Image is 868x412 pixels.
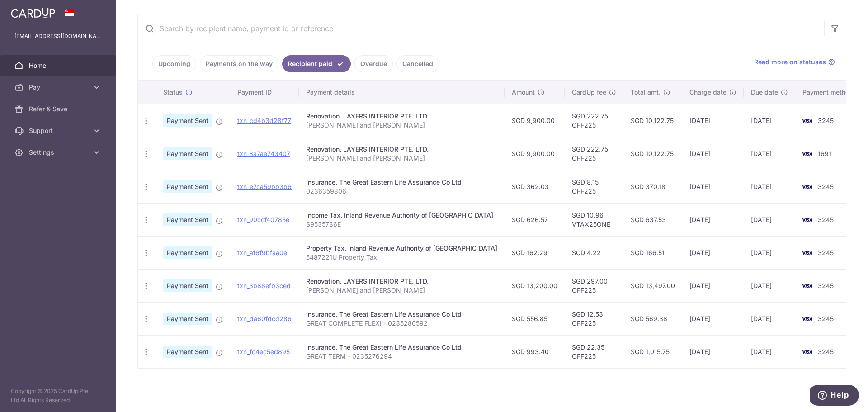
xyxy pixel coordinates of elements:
img: Bank Card [798,280,816,291]
span: 3245 [818,216,834,223]
td: [DATE] [744,137,795,170]
td: [DATE] [744,236,795,269]
td: SGD 9,900.00 [505,104,565,137]
span: 3245 [818,348,834,355]
p: 0236359806 [306,187,497,196]
div: Insurance. The Great Eastern Life Assurance Co Ltd [306,310,497,319]
span: 3245 [818,183,834,190]
td: SGD 637.53 [623,203,682,236]
span: Total amt. [631,88,660,97]
div: Income Tax. Inland Revenue Authority of [GEOGRAPHIC_DATA] [306,211,497,220]
p: GREAT COMPLETE FLEXI - 0235280592 [306,319,497,328]
span: 3245 [818,117,834,124]
img: Bank Card [798,247,816,258]
div: Property Tax. Inland Revenue Authority of [GEOGRAPHIC_DATA] [306,244,497,253]
span: Refer & Save [29,104,89,114]
span: Payment Sent [163,213,212,226]
img: Bank Card [798,313,816,324]
iframe: Opens a widget where you can find more information [810,385,859,407]
td: SGD 222.75 OFF225 [565,104,623,137]
a: Read more on statuses [754,57,835,66]
a: txn_cd4b3d28f77 [237,117,291,124]
span: Payment Sent [163,246,212,259]
td: [DATE] [682,269,744,302]
div: Renovation. LAYERS INTERIOR PTE. LTD. [306,145,497,154]
td: SGD 222.75 OFF225 [565,137,623,170]
th: Payment method [795,81,864,104]
span: Read more on statuses [754,57,826,66]
span: Status [163,88,183,97]
td: [DATE] [682,302,744,335]
td: SGD 162.29 [505,236,565,269]
td: [DATE] [682,335,744,368]
td: SGD 8.15 OFF225 [565,170,623,203]
th: Payment details [299,81,505,104]
td: [DATE] [744,335,795,368]
td: SGD 297.00 OFF225 [565,269,623,302]
p: [EMAIL_ADDRESS][DOMAIN_NAME] [14,32,101,41]
span: Settings [29,148,89,157]
a: txn_8a7ae743407 [237,150,290,157]
img: Bank Card [798,181,816,192]
span: 1691 [818,150,831,157]
p: [PERSON_NAME] and [PERSON_NAME] [306,286,497,295]
span: Payment Sent [163,313,212,325]
span: 3245 [818,315,834,322]
td: [DATE] [682,170,744,203]
p: [PERSON_NAME] and [PERSON_NAME] [306,121,497,130]
div: Renovation. LAYERS INTERIOR PTE. LTD. [306,277,497,286]
p: 5487221U Property Tax [306,253,497,262]
a: txn_3b88efb3ced [237,282,291,289]
td: [DATE] [744,203,795,236]
span: Pay [29,83,89,92]
a: Upcoming [152,55,196,72]
span: Support [29,126,89,135]
div: Renovation. LAYERS INTERIOR PTE. LTD. [306,112,497,121]
a: txn_e7ca59bb3b6 [237,183,292,190]
td: SGD 10,122.75 [623,137,682,170]
img: Bank Card [798,148,816,159]
span: Due date [751,88,778,97]
td: [DATE] [744,170,795,203]
span: CardUp fee [572,88,606,97]
a: txn_af6f9bfaa0e [237,249,287,256]
span: 3245 [818,249,834,256]
p: [PERSON_NAME] and [PERSON_NAME] [306,154,497,163]
a: txn_fc4ec5ed895 [237,348,290,355]
td: SGD 166.51 [623,236,682,269]
td: [DATE] [682,104,744,137]
td: SGD 13,497.00 [623,269,682,302]
img: Bank Card [798,346,816,357]
td: SGD 10,122.75 [623,104,682,137]
td: SGD 556.85 [505,302,565,335]
div: Insurance. The Great Eastern Life Assurance Co Ltd [306,343,497,352]
input: Search by recipient name, payment id or reference [138,14,824,43]
td: SGD 22.35 OFF225 [565,335,623,368]
span: Payment Sent [163,147,212,160]
a: Cancelled [396,55,439,72]
span: Amount [512,88,535,97]
td: SGD 1,015.75 [623,335,682,368]
img: CardUp [11,7,55,18]
img: Bank Card [798,115,816,126]
td: SGD 12.53 OFF225 [565,302,623,335]
td: SGD 10.96 VTAX25ONE [565,203,623,236]
td: [DATE] [744,269,795,302]
span: Home [29,61,89,70]
th: Payment ID [230,81,299,104]
td: [DATE] [682,236,744,269]
td: SGD 13,200.00 [505,269,565,302]
td: SGD 4.22 [565,236,623,269]
a: txn_da60fdcd286 [237,315,292,322]
td: SGD 370.18 [623,170,682,203]
td: SGD 993.40 [505,335,565,368]
a: Payments on the way [200,55,278,72]
span: Payment Sent [163,279,212,292]
img: Bank Card [798,214,816,225]
span: 3245 [818,282,834,289]
td: SGD 626.57 [505,203,565,236]
span: Charge date [689,88,726,97]
span: Payment Sent [163,180,212,193]
a: txn_90ccf40785e [237,216,289,223]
